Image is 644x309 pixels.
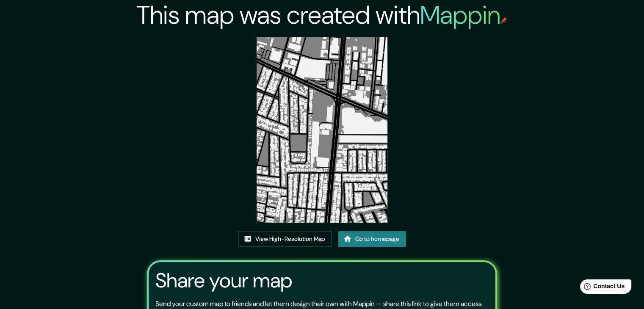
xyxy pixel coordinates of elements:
[569,276,635,300] iframe: Help widget launcher
[257,37,388,223] img: created-map
[338,231,406,247] a: Go to homepage
[155,299,483,309] p: Send your custom map to friends and let them design their own with Mappin — share this link to gi...
[238,231,332,247] a: View High-Resolution Map
[500,17,507,24] img: mappin-pin
[155,269,292,292] h3: Share your map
